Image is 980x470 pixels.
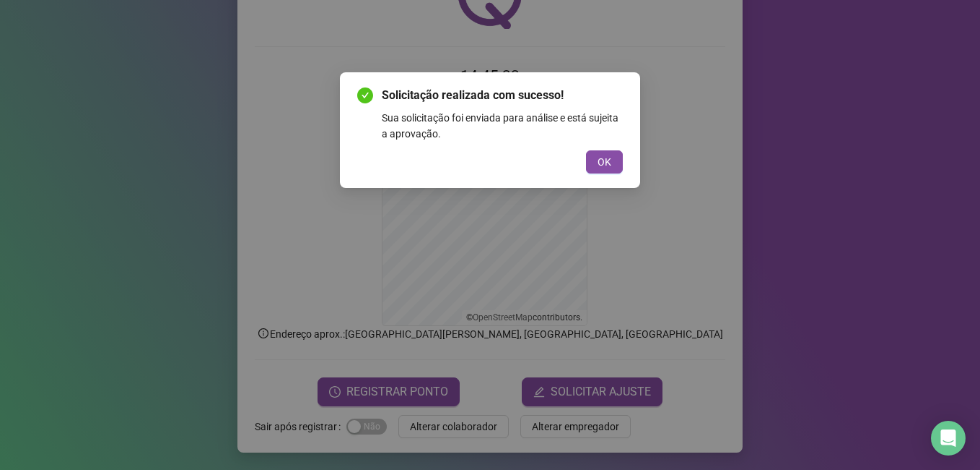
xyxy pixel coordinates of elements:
span: OK [598,154,611,170]
span: check-circle [357,87,373,103]
div: Sua solicitação foi enviada para análise e está sujeita a aprovação. [382,110,623,142]
button: OK [586,150,623,174]
span: Solicitação realizada com sucesso! [382,87,623,104]
div: Open Intercom Messenger [931,421,966,456]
